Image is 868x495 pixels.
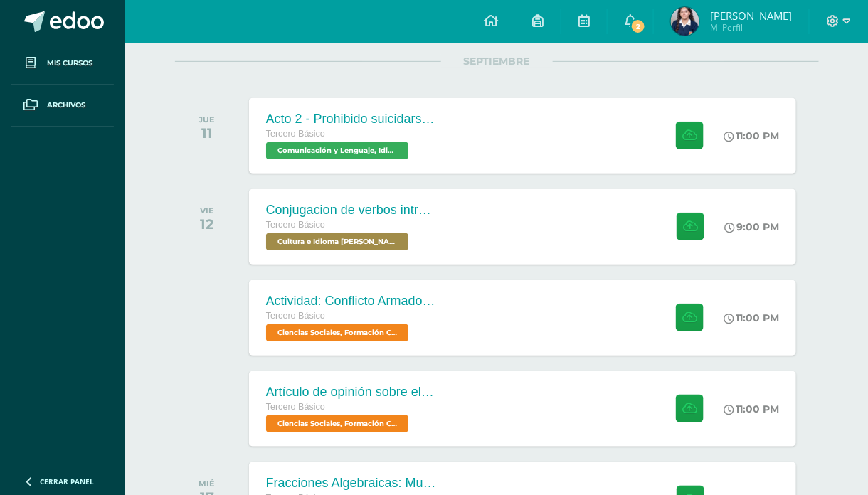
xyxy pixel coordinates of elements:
div: 11 [199,124,215,142]
span: Mis cursos [47,58,92,69]
span: Ciencias Sociales, Formación Ciudadana e Interculturalidad 'A' [266,415,408,432]
span: [PERSON_NAME] [710,9,792,23]
img: 322e77c4f7e6f2bee524208c1424a949.png [671,7,699,36]
span: Tercero Básico [266,402,325,412]
span: 2 [630,18,646,34]
div: JUE [199,115,215,124]
div: 11:00 PM [724,312,779,324]
span: Mi Perfil [710,21,792,33]
span: Tercero Básico [266,311,325,321]
div: Artículo de opinión sobre el Conflicto Armado Interno [266,385,437,400]
span: Tercero Básico [266,129,325,139]
span: Cerrar panel [40,477,94,486]
span: Tercero Básico [266,220,325,230]
div: Acto 2 - Prohibido suicidarse en primavera [266,112,437,127]
div: Conjugacion de verbos intransitivo, tiempo pasado en Kaqchikel [266,203,437,218]
span: Comunicación y Lenguaje, Idioma Español 'A' [266,142,408,159]
a: Mis cursos [11,43,114,85]
div: MIÉ [199,479,215,489]
span: Archivos [47,100,85,111]
div: 11:00 PM [724,403,779,415]
div: VIE [200,206,214,215]
div: 9:00 PM [724,220,779,233]
span: Ciencias Sociales, Formación Ciudadana e Interculturalidad 'A' [266,324,408,341]
span: SEPTIEMBRE [441,55,553,68]
div: 12 [200,215,214,233]
div: Fracciones Algebraicas: Multiplicación y División [266,476,437,491]
div: Actividad: Conflicto Armado Interno [266,294,437,309]
div: 11:00 PM [724,129,779,142]
a: Archivos [11,85,114,127]
span: Cultura e Idioma Maya Garífuna o Xinca 'A' [266,233,408,250]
